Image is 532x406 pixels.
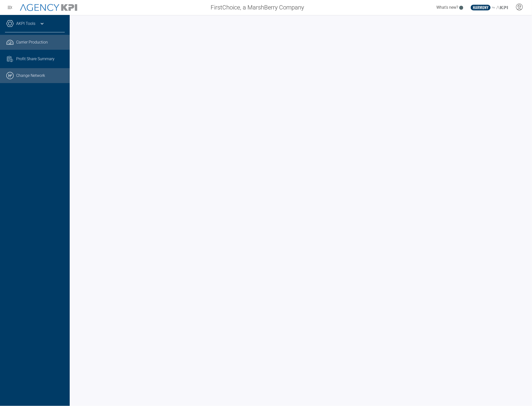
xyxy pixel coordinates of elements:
[20,4,77,11] img: AgencyKPI
[436,5,458,10] span: What's new?
[16,39,48,45] span: Carrier Production
[16,56,55,62] span: Profit Share Summary
[16,21,35,27] a: AKPI Tools
[211,3,304,12] span: FirstChoice, a MarshBerry Company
